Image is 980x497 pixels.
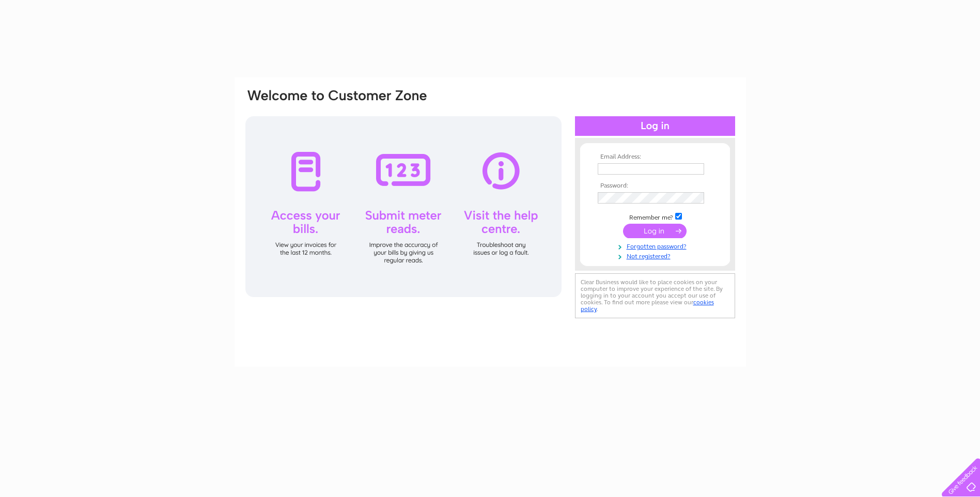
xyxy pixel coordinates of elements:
[595,182,715,190] th: Password:
[598,251,715,260] a: Not registered?
[623,224,687,238] input: Submit
[595,211,715,222] td: Remember me?
[575,273,735,318] div: Clear Business would like to place cookies on your computer to improve your experience of the sit...
[598,241,715,251] a: Forgotten password?
[595,153,715,161] th: Email Address:
[581,299,714,313] a: cookies policy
